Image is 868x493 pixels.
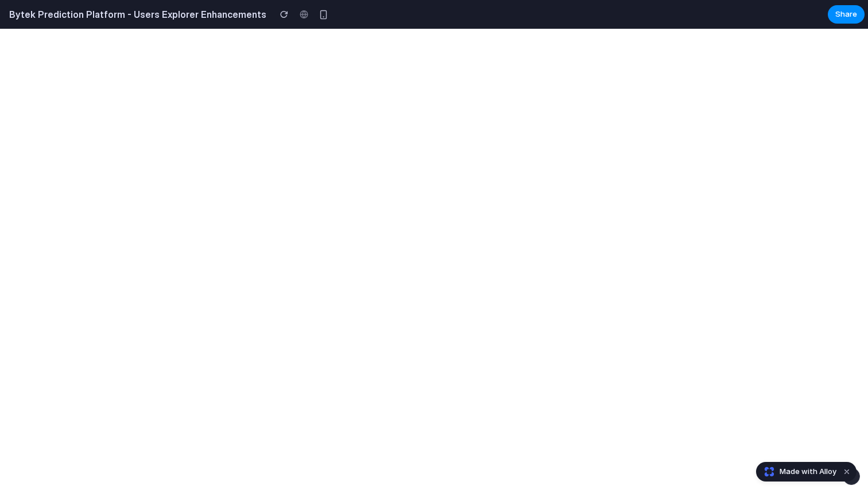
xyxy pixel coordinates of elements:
[840,465,854,479] button: Dismiss watermark
[780,466,836,477] span: Made with Alloy
[828,5,865,24] button: Share
[835,9,857,20] span: Share
[5,7,266,21] h2: Bytek Prediction Platform - Users Explorer Enhancements
[757,466,838,477] a: Made with Alloy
